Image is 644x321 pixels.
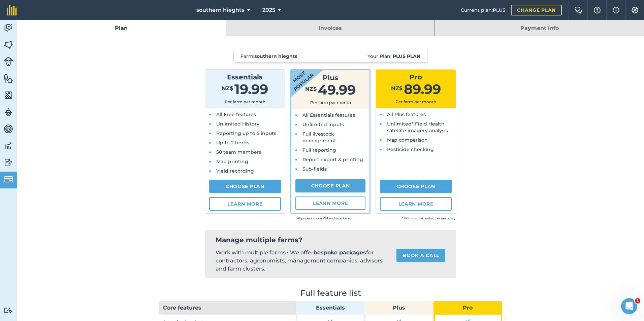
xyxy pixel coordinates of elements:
[380,180,452,193] a: Choose Plan
[593,7,601,13] img: A question mark icon
[351,215,456,222] small: * Within constraints of .
[302,147,336,153] span: Full reporting
[461,6,506,14] span: Current plan : PLUS
[302,131,336,144] span: Full livestock management
[226,20,435,36] a: Invoices
[216,158,248,165] span: Map printing
[4,40,13,50] img: svg+xml;base64,PHN2ZyB4bWxucz0iaHR0cDovL3d3dy53My5vcmcvMjAwMC9zdmciIHdpZHRoPSI1NiIgaGVpZ2h0PSI2MC...
[4,175,13,184] img: svg+xml;base64,PD94bWwgdmVyc2lvbj0iMS4wIiBlbmNvZGluZz0idXRmLTgiPz4KPCEtLSBHZW5lcmF0b3I6IEFkb2JlIE...
[391,85,402,92] span: NZ$
[209,197,281,211] a: Learn more
[159,301,296,315] th: Core features
[395,99,436,104] span: Per farm per month
[296,301,365,315] th: Essentials
[247,215,351,222] small: All prices exclude VAT and local taxes.
[365,301,433,315] th: Plus
[295,197,366,210] a: Learn more
[435,20,644,36] a: Payment info
[302,166,327,172] span: Sub-fields
[4,23,13,33] img: svg+xml;base64,PD94bWwgdmVyc2lvbj0iMS4wIiBlbmNvZGluZz0idXRmLTgiPz4KPCEtLSBHZW5lcmF0b3I6IEFkb2JlIE...
[216,121,259,127] span: Unlimited History
[302,121,344,128] span: Unlimited inputs
[4,73,13,83] img: svg+xml;base64,PHN2ZyB4bWxucz0iaHR0cDovL3d3dy53My5vcmcvMjAwMC9zdmciIHdpZHRoPSI1NiIgaGVpZ2h0PSI2MC...
[17,20,226,36] a: Plan
[302,112,355,118] span: All Essentials features
[225,99,265,104] span: Per farm per month
[367,53,420,60] span: Your Plan:
[436,216,455,220] a: fair use policy
[621,298,637,314] iframe: Intercom live chat
[631,7,639,13] img: A cog icon
[159,289,502,297] h2: Full feature list
[433,301,502,315] th: Pro
[216,235,445,245] h2: Manage multiple farms?
[4,107,13,117] img: svg+xml;base64,PD94bWwgdmVyc2lvbj0iMS4wIiBlbmNvZGluZz0idXRmLTgiPz4KPCEtLSBHZW5lcmF0b3I6IEFkb2JlIE...
[4,57,13,66] img: svg+xml;base64,PD94bWwgdmVyc2lvbj0iMS4wIiBlbmNvZGluZz0idXRmLTgiPz4KPCEtLSBHZW5lcmF0b3I6IEFkb2JlIE...
[7,5,17,15] img: fieldmargin Logo
[216,168,254,174] span: Yield recording
[254,53,297,59] strong: southern hieghts
[318,81,356,98] span: 49.99
[209,180,281,193] a: Choose Plan
[613,6,619,14] img: svg+xml;base64,PHN2ZyB4bWxucz0iaHR0cDovL3d3dy53My5vcmcvMjAwMC9zdmciIHdpZHRoPSIxNyIgaGVpZ2h0PSIxNy...
[387,146,434,152] span: Pesticide checking
[410,73,422,81] span: Pro
[314,249,366,256] strong: bespoke packages
[511,5,562,15] a: Change plan
[4,157,13,168] img: svg+xml;base64,PD94bWwgdmVyc2lvbj0iMS4wIiBlbmNvZGluZz0idXRmLTgiPz4KPCEtLSBHZW5lcmF0b3I6IEFkb2JlIE...
[635,298,640,304] span: 1
[271,51,326,102] strong: Most popular
[227,73,263,81] span: Essentials
[4,141,13,151] img: svg+xml;base64,PD94bWwgdmVyc2lvbj0iMS4wIiBlbmNvZGluZz0idXRmLTgiPz4KPCEtLSBHZW5lcmF0b3I6IEFkb2JlIE...
[216,249,386,273] p: Work with multiple farms? We offer for contractors, agronomists, management companies, advisors a...
[262,6,275,14] span: 2025
[387,111,426,117] span: All Plus features
[323,74,338,82] span: Plus
[396,249,445,262] a: Book a call
[387,137,428,143] span: Map comparison
[310,100,351,105] span: Per farm per month
[305,86,317,92] span: NZ$
[4,307,13,314] img: svg+xml;base64,PD94bWwgdmVyc2lvbj0iMS4wIiBlbmNvZGluZz0idXRmLTgiPz4KPCEtLSBHZW5lcmF0b3I6IEFkb2JlIE...
[302,156,363,163] span: Report export & printing
[222,85,233,92] span: NZ$
[574,7,582,13] img: Two speech bubbles overlapping with the left bubble in the forefront
[387,121,448,134] span: Unlimited* Field Health satellite imagery analysis
[234,81,268,97] span: 19.99
[295,179,366,192] a: Choose Plan
[4,90,13,100] img: svg+xml;base64,PHN2ZyB4bWxucz0iaHR0cDovL3d3dy53My5vcmcvMjAwMC9zdmciIHdpZHRoPSI1NiIgaGVpZ2h0PSI2MC...
[216,130,276,136] span: Reporting up to 5 inputs
[240,53,297,60] span: Farm :
[393,53,420,59] strong: Plus plan
[216,111,256,117] span: All Free features
[404,81,441,97] span: 89.99
[216,140,249,146] span: Up to 2 herds
[4,124,13,134] img: svg+xml;base64,PD94bWwgdmVyc2lvbj0iMS4wIiBlbmNvZGluZz0idXRmLTgiPz4KPCEtLSBHZW5lcmF0b3I6IEFkb2JlIE...
[216,149,261,155] span: 50 team members
[196,6,244,14] span: southern hieghts
[380,197,452,211] a: Learn more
